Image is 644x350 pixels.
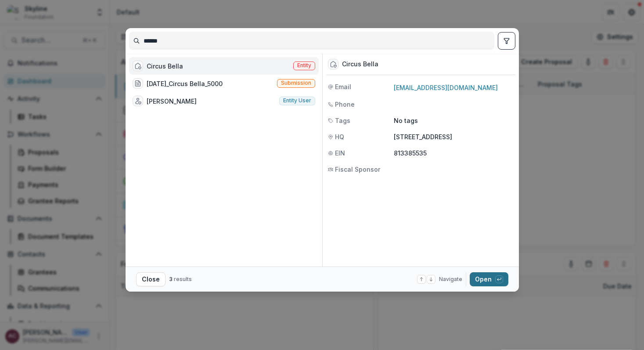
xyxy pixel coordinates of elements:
span: Entity user [283,97,311,104]
div: [DATE]_Circus Bella_5000 [147,79,223,88]
div: Circus Bella [147,61,183,71]
span: 3 [169,276,173,282]
span: Phone [335,100,355,109]
span: Entity [297,62,311,69]
p: [STREET_ADDRESS] [394,132,514,141]
span: results [174,276,192,282]
p: No tags [394,116,418,125]
span: HQ [335,132,344,141]
span: Tags [335,116,350,125]
span: Email [335,82,351,91]
span: Submission [281,80,311,86]
button: Close [136,272,165,286]
div: Circus Bella [342,61,378,68]
a: [EMAIL_ADDRESS][DOMAIN_NAME] [394,84,498,91]
button: toggle filters [498,32,515,50]
p: 813385535 [394,148,514,158]
span: Fiscal Sponsor [335,165,380,174]
div: [PERSON_NAME] [147,97,197,106]
span: EIN [335,148,345,158]
button: Open [470,272,508,286]
span: Navigate [439,275,462,283]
